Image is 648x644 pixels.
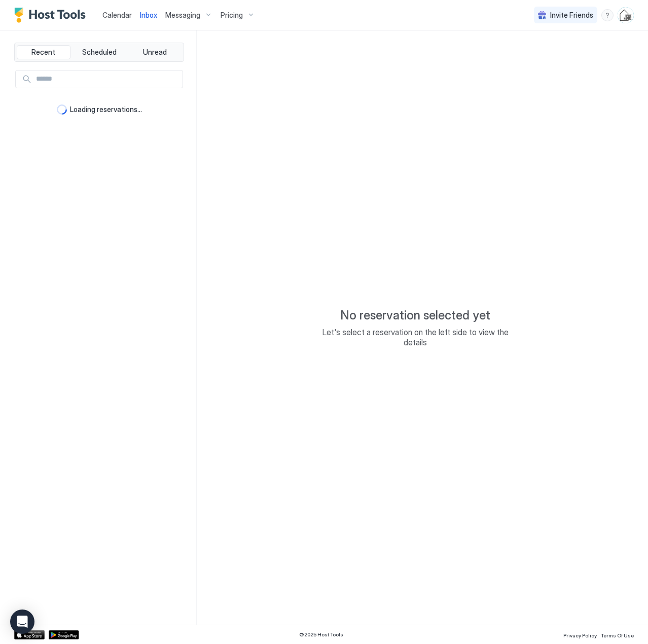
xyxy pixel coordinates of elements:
[32,70,183,88] input: Input Field
[550,11,593,20] span: Invite Friends
[128,45,182,59] button: Unread
[601,629,634,640] a: Terms Of Use
[601,632,634,638] span: Terms Of Use
[73,45,126,59] button: Scheduled
[140,11,157,19] span: Inbox
[140,10,157,20] a: Inbox
[340,308,490,323] span: No reservation selected yet
[299,631,343,638] span: © 2025 Host Tools
[601,9,614,21] div: menu
[17,45,70,59] button: Recent
[102,11,132,19] span: Calendar
[143,48,167,57] span: Unread
[31,48,55,57] span: Recent
[165,11,200,20] span: Messaging
[10,610,34,634] div: Open Intercom Messenger
[563,632,597,638] span: Privacy Policy
[70,105,142,114] span: Loading reservations...
[82,48,117,57] span: Scheduled
[14,43,184,62] div: tab-group
[14,8,90,23] a: Host Tools Logo
[314,327,517,347] span: Let's select a reservation on the left side to view the details
[14,630,45,639] a: App Store
[57,104,67,115] div: loading
[563,629,597,640] a: Privacy Policy
[221,11,243,20] span: Pricing
[618,7,634,23] div: User profile
[102,10,132,20] a: Calendar
[49,630,79,639] a: Google Play Store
